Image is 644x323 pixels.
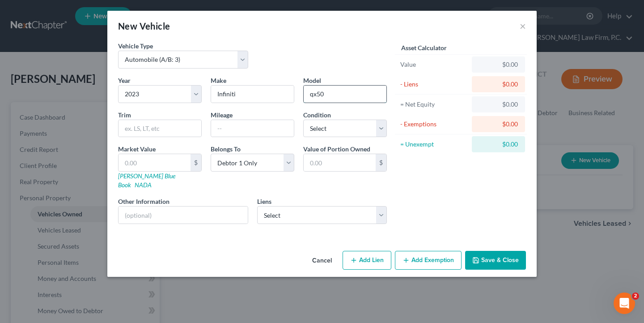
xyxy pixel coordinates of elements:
[465,251,526,270] button: Save & Close
[303,144,370,154] label: Value of Portion Owned
[211,77,226,84] span: Make
[479,140,518,149] div: $0.00
[400,60,468,69] div: Value
[479,120,518,129] div: $0.00
[479,60,518,69] div: $0.00
[191,154,201,171] div: $
[400,140,468,149] div: = Unexempt
[118,197,169,206] label: Other Information
[304,86,386,103] input: ex. Altima
[395,251,462,270] button: Add Exemption
[303,110,331,120] label: Condition
[614,293,635,314] iframe: Intercom live chat
[211,110,233,120] label: Mileage
[400,120,468,129] div: - Exemptions
[211,86,294,103] input: ex. Nissan
[118,41,153,51] label: Vehicle Type
[520,21,526,31] button: ×
[257,197,271,206] label: Liens
[376,154,386,171] div: $
[479,100,518,109] div: $0.00
[632,293,639,300] span: 2
[304,154,376,171] input: 0.00
[135,181,152,189] a: NADA
[343,251,391,270] button: Add Lien
[211,120,294,137] input: --
[119,207,248,224] input: (optional)
[118,76,131,85] label: Year
[400,100,468,109] div: = Net Equity
[118,110,131,120] label: Trim
[305,252,339,270] button: Cancel
[401,43,447,52] label: Asset Calculator
[479,80,518,89] div: $0.00
[400,80,468,89] div: - Liens
[119,120,201,137] input: ex. LS, LT, etc
[211,145,241,153] span: Belongs To
[303,76,321,85] label: Model
[118,20,170,32] div: New Vehicle
[119,154,191,171] input: 0.00
[118,144,156,154] label: Market Value
[118,172,175,189] a: [PERSON_NAME] Blue Book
